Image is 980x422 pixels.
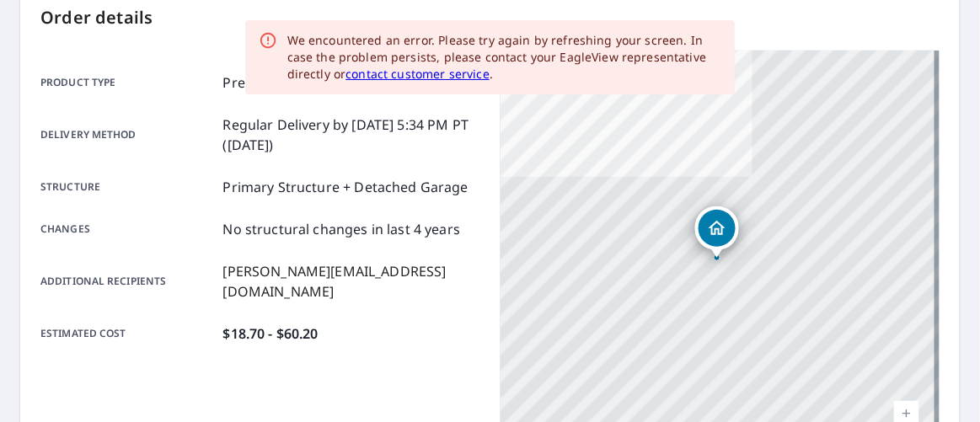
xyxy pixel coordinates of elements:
p: No structural changes in last 4 years [223,219,461,239]
p: [PERSON_NAME][EMAIL_ADDRESS][DOMAIN_NAME] [223,261,480,302]
p: Changes [40,219,217,239]
p: $18.70 - $60.20 [223,323,319,344]
p: Additional recipients [40,261,217,302]
p: Order details [40,5,940,30]
p: Premium - Residential [223,72,366,93]
p: Product type [40,72,217,93]
a: contact customer service [345,66,490,82]
p: Delivery method [40,115,217,155]
p: Estimated cost [40,323,217,344]
p: Regular Delivery by [DATE] 5:34 PM PT ([DATE]) [223,115,480,155]
div: Dropped pin, building 1, Residential property, 1723 S Merrill St Boise, ID 83705 [695,206,739,259]
div: We encountered an error. Please try again by refreshing your screen. In case the problem persists... [287,32,722,83]
p: Structure [40,177,217,197]
p: Primary Structure + Detached Garage [223,177,469,197]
